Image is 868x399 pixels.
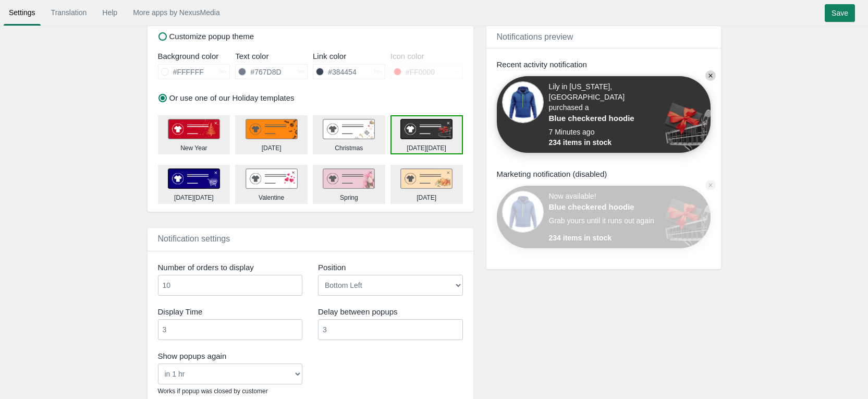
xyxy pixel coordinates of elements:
a: Settings [4,3,41,22]
a: Translation [46,3,92,22]
div: Link color [313,51,385,62]
div: Spring [340,194,358,202]
label: Or use one of our Holiday templates [158,92,295,103]
span: 234 items in stock [549,233,612,243]
span: 7 Minutes ago [549,127,605,137]
img: valentine.png [246,168,298,189]
label: Number of orders to display [158,262,303,273]
img: new_year.png [168,119,220,140]
label: Show popups again [158,350,303,361]
div: Now available! Grab yours until it runs out again [549,191,658,233]
div: Text color [235,51,308,62]
span: hex [297,68,304,75]
a: Blue checkered hoodie [549,201,658,212]
label: Display Time [158,306,303,317]
div: [DATE] [262,144,282,153]
img: thanksgiving.png [400,168,453,189]
img: halloweeen.png [246,119,298,140]
label: Delay between popups [318,306,463,317]
span: hex [219,68,227,75]
img: 80x80_sample.jpg [502,191,544,233]
span: hex [452,68,460,75]
img: spring.png [323,168,375,189]
input: Save [825,4,855,22]
span: Notification settings [158,234,230,243]
div: Lily in [US_STATE], [GEOGRAPHIC_DATA] purchased a [549,81,658,126]
a: Blue checkered hoodie [549,113,658,124]
div: [DATE] [417,194,436,202]
span: 234 items in stock [549,137,612,148]
div: Background color [158,51,230,62]
img: black_friday.png [400,119,453,140]
div: Recent activity notification [497,59,711,70]
label: Position [318,262,463,273]
input: Display Time [158,319,303,340]
img: cyber_monday.png [168,168,220,189]
div: New Year [180,144,207,153]
div: Icon color [390,51,463,62]
div: [DATE][DATE] [407,144,446,153]
img: christmas.png [323,119,375,140]
div: Christmas [335,144,363,153]
span: Notifications preview [497,32,573,41]
a: More apps by NexusMedia [128,3,225,22]
img: 80x80_sample.jpg [502,81,544,123]
input: Interval Time [318,319,463,340]
a: Help [97,3,123,22]
div: [DATE][DATE] [174,194,214,202]
label: Customize popup theme [158,31,254,42]
span: hex [374,68,382,75]
div: Valentine [259,194,284,202]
